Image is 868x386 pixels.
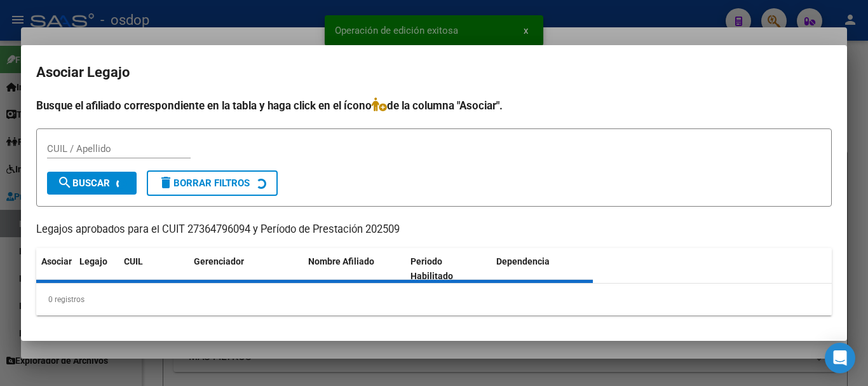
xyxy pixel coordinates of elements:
span: CUIL [124,256,143,266]
span: Nombre Afiliado [308,256,374,266]
mat-icon: delete [158,175,173,190]
span: Periodo Habilitado [410,256,453,281]
button: Buscar [47,172,137,195]
mat-icon: search [57,175,72,190]
datatable-header-cell: Asociar [36,248,74,290]
button: Borrar Filtros [147,170,278,196]
span: Gerenciador [194,256,244,266]
datatable-header-cell: Gerenciador [189,248,303,290]
datatable-header-cell: Nombre Afiliado [303,248,405,290]
div: 0 registros [36,284,832,315]
span: Asociar [41,256,72,266]
span: Buscar [57,177,110,189]
span: Dependencia [496,256,550,266]
h2: Asociar Legajo [36,60,832,85]
datatable-header-cell: Legajo [74,248,119,290]
div: Open Intercom Messenger [825,343,855,373]
p: Legajos aprobados para el CUIT 27364796094 y Período de Prestación 202509 [36,222,832,238]
datatable-header-cell: Dependencia [491,248,593,290]
datatable-header-cell: Periodo Habilitado [405,248,491,290]
datatable-header-cell: CUIL [119,248,189,290]
h4: Busque el afiliado correspondiente en la tabla y haga click en el ícono de la columna "Asociar". [36,97,832,114]
span: Borrar Filtros [158,177,250,189]
span: Legajo [79,256,107,266]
